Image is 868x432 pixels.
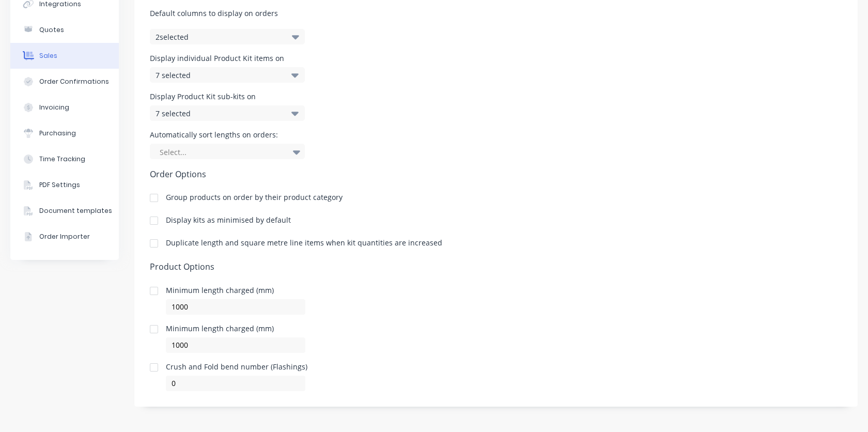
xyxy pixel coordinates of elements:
[10,224,119,250] button: Order Importer
[39,180,80,190] div: PDF Settings
[39,25,64,35] div: Quotes
[39,77,109,86] div: Order Confirmations
[150,8,842,19] span: Default columns to display on orders
[10,198,119,224] button: Document templates
[166,217,291,224] div: Display kits as minimised by default
[166,363,307,371] div: Crush and Fold bend number (Flashings)
[10,172,119,198] button: PDF Settings
[150,93,305,100] div: Display Product Kit sub-kits on
[156,108,277,119] div: 7 selected
[10,69,119,95] button: Order Confirmations
[150,169,842,179] h5: Order Options
[39,206,112,215] div: Document templates
[10,17,119,43] button: Quotes
[150,131,305,138] div: Automatically sort lengths on orders:
[166,239,442,246] div: Duplicate length and square metre line items when kit quantities are increased
[39,129,76,138] div: Purchasing
[166,194,343,201] div: Group products on order by their product category
[150,29,305,44] button: 2selected
[166,325,305,332] div: Minimum length charged (mm)
[156,70,277,81] div: 7 selected
[10,43,119,69] button: Sales
[39,232,90,241] div: Order Importer
[39,103,69,112] div: Invoicing
[10,120,119,146] button: Purchasing
[150,55,305,62] div: Display individual Product Kit items on
[10,95,119,120] button: Invoicing
[166,287,305,294] div: Minimum length charged (mm)
[39,51,57,60] div: Sales
[150,262,842,272] h5: Product Options
[39,155,85,164] div: Time Tracking
[10,146,119,172] button: Time Tracking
